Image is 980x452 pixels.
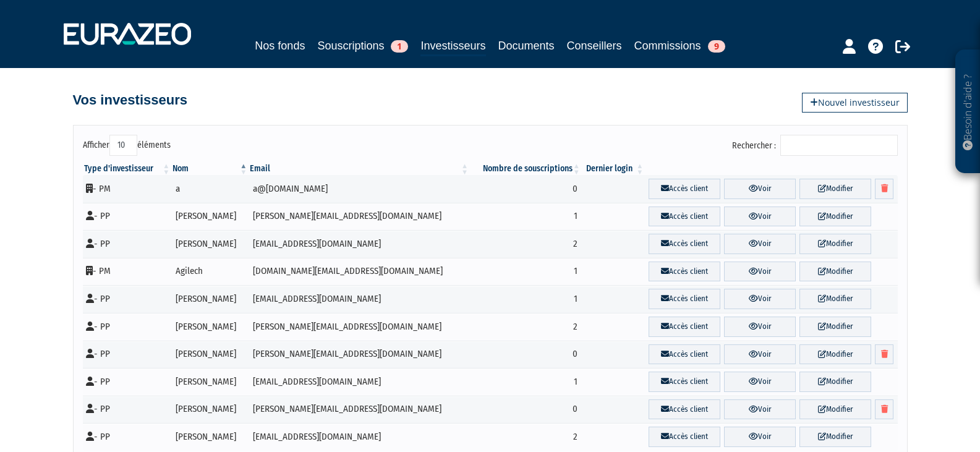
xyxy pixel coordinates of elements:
[83,313,172,341] td: - PP
[249,341,470,369] td: [PERSON_NAME][EMAIL_ADDRESS][DOMAIN_NAME]
[83,423,172,451] td: - PP
[649,344,720,365] a: Accès client
[171,230,249,258] td: [PERSON_NAME]
[470,396,582,424] td: 0
[171,285,249,313] td: [PERSON_NAME]
[799,317,871,337] a: Modifier
[724,262,796,282] a: Voir
[83,135,171,156] label: Afficher éléments
[249,163,470,175] th: Email : activer pour trier la colonne par ordre croissant
[317,37,408,54] a: Souscriptions1
[171,258,249,286] td: Agilech
[799,289,871,309] a: Modifier
[649,234,720,254] a: Accès client
[724,179,796,199] a: Voir
[799,207,871,227] a: Modifier
[249,203,470,231] td: [PERSON_NAME][EMAIL_ADDRESS][DOMAIN_NAME]
[582,163,646,175] th: Dernier login : activer pour trier la colonne par ordre croissant
[249,368,470,396] td: [EMAIL_ADDRESS][DOMAIN_NAME]
[83,175,172,203] td: - PM
[470,175,582,203] td: 0
[649,317,720,337] a: Accès client
[875,399,893,420] a: Supprimer
[171,175,249,203] td: a
[649,399,720,420] a: Accès client
[649,179,720,199] a: Accès client
[724,344,796,365] a: Voir
[724,234,796,254] a: Voir
[255,37,305,54] a: Nos fonds
[724,289,796,309] a: Voir
[961,56,975,168] p: Besoin d'aide ?
[802,93,908,113] a: Nouvel investisseur
[171,341,249,369] td: [PERSON_NAME]
[171,423,249,451] td: [PERSON_NAME]
[875,179,893,199] a: Supprimer
[708,40,725,53] span: 9
[799,399,871,420] a: Modifier
[249,313,470,341] td: [PERSON_NAME][EMAIL_ADDRESS][DOMAIN_NAME]
[109,135,137,156] select: Afficheréléments
[171,313,249,341] td: [PERSON_NAME]
[780,135,898,156] input: Rechercher :
[649,289,720,309] a: Accès client
[649,372,720,392] a: Accès client
[470,258,582,286] td: 1
[171,203,249,231] td: [PERSON_NAME]
[83,396,172,424] td: - PP
[171,163,249,175] th: Nom : activer pour trier la colonne par ordre d&eacute;croissant
[83,258,172,286] td: - PM
[470,230,582,258] td: 2
[724,427,796,447] a: Voir
[83,230,172,258] td: - PP
[83,341,172,369] td: - PP
[724,207,796,227] a: Voir
[249,396,470,424] td: [PERSON_NAME][EMAIL_ADDRESS][DOMAIN_NAME]
[64,23,191,45] img: 1732889491-logotype_eurazeo_blanc_rvb.png
[249,175,470,203] td: a@[DOMAIN_NAME]
[799,262,871,282] a: Modifier
[724,399,796,420] a: Voir
[249,230,470,258] td: [EMAIL_ADDRESS][DOMAIN_NAME]
[799,234,871,254] a: Modifier
[249,285,470,313] td: [EMAIL_ADDRESS][DOMAIN_NAME]
[649,427,720,447] a: Accès client
[724,317,796,337] a: Voir
[83,368,172,396] td: - PP
[171,396,249,424] td: [PERSON_NAME]
[799,179,871,199] a: Modifier
[724,372,796,392] a: Voir
[470,423,582,451] td: 2
[470,163,582,175] th: Nombre de souscriptions : activer pour trier la colonne par ordre croissant
[420,37,485,56] a: Investisseurs
[83,163,172,175] th: Type d'investisseur : activer pour trier la colonne par ordre croissant
[83,203,172,231] td: - PP
[799,372,871,392] a: Modifier
[470,368,582,396] td: 1
[249,258,470,286] td: [DOMAIN_NAME][EMAIL_ADDRESS][DOMAIN_NAME]
[73,93,187,108] h4: Vos investisseurs
[470,341,582,369] td: 0
[391,40,408,53] span: 1
[498,37,555,54] a: Documents
[799,427,871,447] a: Modifier
[732,135,898,156] label: Rechercher :
[171,368,249,396] td: [PERSON_NAME]
[249,423,470,451] td: [EMAIL_ADDRESS][DOMAIN_NAME]
[799,344,871,365] a: Modifier
[875,344,893,365] a: Supprimer
[634,37,725,54] a: Commissions9
[83,285,172,313] td: - PP
[470,203,582,231] td: 1
[649,207,720,227] a: Accès client
[645,163,897,175] th: &nbsp;
[470,285,582,313] td: 1
[649,262,720,282] a: Accès client
[567,37,622,54] a: Conseillers
[470,313,582,341] td: 2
